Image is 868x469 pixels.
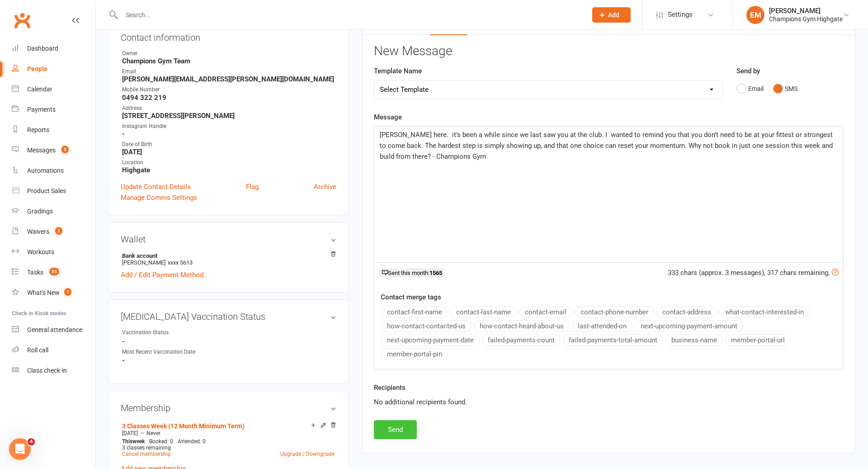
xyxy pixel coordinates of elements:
div: — [120,430,336,437]
div: Dashboard [27,45,58,52]
a: 3 Classes Week (12 Month Minimum Term) [122,422,245,430]
strong: [STREET_ADDRESS][PERSON_NAME] [122,112,336,120]
span: 4 [28,438,35,445]
a: Flag [246,181,259,192]
div: Email [122,67,336,76]
a: Reports [12,120,95,140]
strong: 1565 [429,270,442,276]
li: [PERSON_NAME] [121,251,336,267]
span: 5 [61,146,69,153]
strong: 0494 322 219 [122,94,336,102]
button: next-upcoming-payment-amount [635,320,743,332]
a: Product Sales [12,181,95,201]
span: Never [146,430,160,436]
div: 333 chars (approx. 3 messages), 317 chars remaining. [668,267,839,278]
button: Send [374,420,417,439]
div: Tasks [27,269,43,276]
label: Message [374,112,402,123]
a: Payments [12,99,95,120]
div: Most Recent Vaccination Date [122,348,197,356]
iframe: Intercom live chat [9,438,31,460]
div: Reports [27,126,49,133]
div: Workouts [27,248,54,256]
div: EM [746,6,764,24]
div: General attendance [27,326,82,333]
a: Calendar [12,79,95,99]
button: member-portal-pin [381,348,448,360]
a: Workouts [12,242,95,262]
button: last-attended-on [572,320,632,332]
a: Archive [314,181,336,192]
a: Upgrade / Downgrade [280,451,334,457]
button: failed-payments-total-amount [563,334,663,346]
strong: - [122,356,336,365]
span: 3 [55,227,62,235]
span: Booked: 0 [149,438,173,445]
div: Mobile Number [122,85,336,94]
a: People [12,59,95,79]
strong: - [122,337,336,346]
label: Contact merge tags [381,292,441,303]
strong: [PERSON_NAME][EMAIL_ADDRESS][PERSON_NAME][DOMAIN_NAME] [122,75,336,83]
button: contact-email [519,306,572,318]
button: business-name [665,334,723,346]
span: [DATE] [122,430,138,436]
h3: New Message [374,44,844,58]
span: This [122,438,132,445]
span: Attended: 0 [178,438,206,445]
a: Gradings [12,201,95,222]
div: Class check-in [27,367,67,374]
div: week [120,438,147,445]
div: Location [122,158,336,167]
a: Waivers 3 [12,222,95,242]
h3: [MEDICAL_DATA] Vaccination Status [121,312,336,322]
span: 1 [64,288,71,296]
div: Gradings [27,208,53,215]
button: what-contact-interested-in [719,306,810,318]
span: 3 classes remaining [122,445,171,451]
label: Recipients [374,382,406,393]
a: Clubworx [11,9,33,32]
strong: Highgate [122,166,336,174]
div: Date of Birth [122,140,336,149]
a: Messages 5 [12,140,95,161]
h3: Wallet [121,234,336,244]
div: Address [122,104,336,113]
div: Instagram Handle [122,122,336,131]
div: What's New [27,289,60,296]
span: Settings [668,5,693,25]
button: contact-phone-number [575,306,654,318]
h3: Membership [121,403,336,413]
button: Email [736,80,764,97]
strong: Bank account [122,252,332,259]
a: General attendance kiosk mode [12,320,95,340]
div: Payments [27,106,56,113]
button: contact-last-name [450,306,517,318]
h3: Contact information [121,29,336,43]
div: Roll call [27,346,48,354]
a: Manage Comms Settings [121,192,197,203]
div: Waivers [27,228,49,235]
div: [PERSON_NAME] [769,7,843,15]
button: contact-first-name [381,306,448,318]
div: Automations [27,167,64,174]
a: Cancel membership [122,451,171,457]
a: Automations [12,161,95,181]
a: Class kiosk mode [12,360,95,381]
div: Owner [122,49,336,58]
span: Add [608,11,619,19]
div: Product Sales [27,187,66,194]
button: next-upcoming-payment-date [381,334,480,346]
a: Update Contact Details [121,181,191,192]
div: Messages [27,147,56,154]
a: What's New1 [12,283,95,303]
strong: - [122,130,336,138]
button: failed-payments-count [482,334,561,346]
span: 55 [49,268,59,275]
a: Add / Edit Payment Method [121,270,203,280]
button: Add [592,7,631,23]
a: Tasks 55 [12,262,95,283]
button: how-contact-heard-about-us [474,320,570,332]
div: Champions Gym Highgate [769,15,843,23]
div: No additional recipients found. [374,397,844,407]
